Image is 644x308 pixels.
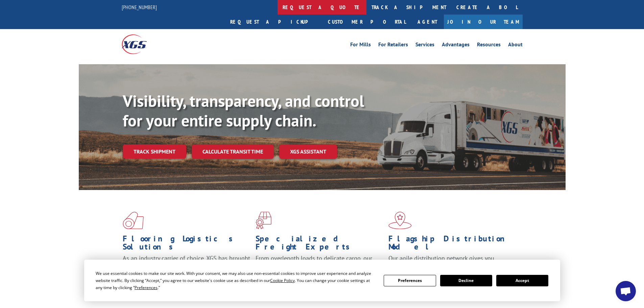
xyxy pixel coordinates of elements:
b: Visibility, transparency, and control for your entire supply chain. [123,90,364,131]
p: From overlength loads to delicate cargo, our experienced staff knows the best way to move your fr... [256,254,383,284]
span: Our agile distribution network gives you nationwide inventory management on demand. [388,254,513,270]
a: [PHONE_NUMBER] [122,4,157,10]
a: Join Our Team [444,15,523,29]
a: Services [415,42,434,49]
a: Customer Portal [323,15,411,29]
button: Decline [440,275,492,286]
a: About [508,42,523,49]
a: Agent [411,15,444,29]
span: As an industry carrier of choice, XGS has brought innovation and dedication to flooring logistics... [123,254,250,278]
h1: Specialized Freight Experts [256,235,383,254]
a: XGS ASSISTANT [279,144,337,159]
a: Advantages [442,42,470,49]
div: We use essential cookies to make our site work. With your consent, we may also use non-essential ... [96,270,376,291]
img: xgs-icon-flagship-distribution-model-red [388,212,412,229]
a: Calculate transit time [192,144,274,159]
a: For Retailers [378,42,408,49]
a: Request a pickup [225,15,323,29]
span: Preferences [135,285,158,290]
div: Open chat [616,281,636,301]
button: Accept [496,275,548,286]
span: Cookie Policy [270,278,295,283]
button: Preferences [384,275,436,286]
img: xgs-icon-total-supply-chain-intelligence-red [123,212,144,229]
a: For Mills [350,42,371,49]
div: Cookie Consent Prompt [84,260,560,301]
img: xgs-icon-focused-on-flooring-red [256,212,271,229]
a: Resources [477,42,501,49]
a: Track shipment [123,144,186,159]
h1: Flooring Logistics Solutions [123,235,251,254]
h1: Flagship Distribution Model [388,235,516,254]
